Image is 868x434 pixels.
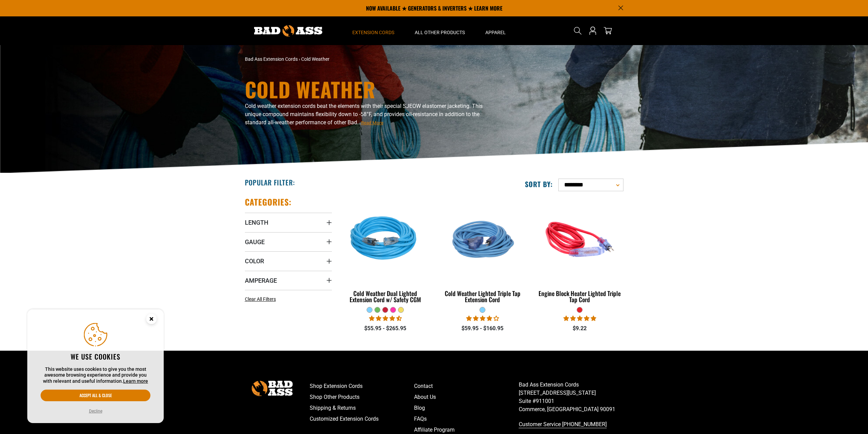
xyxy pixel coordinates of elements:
span: Apparel [485,29,506,36]
span: Cold Weather [301,56,329,62]
nav: breadcrumbs [245,56,494,63]
div: $9.22 [536,324,623,333]
a: Customer Service [PHONE_NUMBER] [519,419,623,430]
a: red Engine Block Heater Lighted Triple Tap Cord [536,197,623,307]
summary: All Other Products [404,16,475,45]
span: Length [245,219,268,226]
span: Clear All Filters [245,296,276,302]
summary: Apparel [475,16,516,45]
summary: Length [245,213,332,232]
img: Light Blue [342,200,428,279]
div: Engine Block Heater Lighted Triple Tap Cord [536,290,623,303]
a: Customized Extension Cords [310,414,414,424]
h2: Popular Filter: [245,178,295,187]
summary: Amperage [245,271,332,290]
a: FAQs [414,414,519,424]
span: 5.00 stars [563,315,596,322]
summary: Extension Cords [342,16,404,45]
button: Accept all & close [41,390,150,401]
img: Light Blue [440,200,526,279]
span: All Other Products [415,29,465,36]
span: 4.18 stars [466,315,499,322]
summary: Gauge [245,232,332,251]
h2: Categories: [245,197,292,207]
span: Cold weather extension cords beat the elements with their special SJEOW elastomer jacketing. This... [245,103,483,126]
p: Bad Ass Extension Cords [STREET_ADDRESS][US_STATE] Suite #911001 Commerce, [GEOGRAPHIC_DATA] 90091 [519,381,623,414]
span: › [299,56,300,62]
summary: Color [245,251,332,270]
a: Bad Ass Extension Cords [245,56,298,62]
span: Gauge [245,238,265,246]
aside: Cookie Consent [27,309,164,423]
label: Sort by: [525,180,553,188]
img: Bad Ass Extension Cords [252,381,293,396]
div: $59.95 - $160.95 [439,324,526,333]
span: 4.62 stars [369,315,402,322]
div: Cold Weather Lighted Triple Tap Extension Cord [439,290,526,303]
span: Amperage [245,277,277,284]
span: Read More [361,120,383,125]
div: $55.95 - $265.95 [342,324,429,333]
a: Shipping & Returns [310,403,414,414]
a: Blog [414,403,519,414]
img: Bad Ass Extension Cords [254,25,322,37]
a: Contact [414,381,519,392]
a: Light Blue Cold Weather Dual Lighted Extension Cord w/ Safety CGM [342,197,429,307]
a: Light Blue Cold Weather Lighted Triple Tap Extension Cord [439,197,526,307]
span: Extension Cords [352,29,394,36]
div: Cold Weather Dual Lighted Extension Cord w/ Safety CGM [342,290,429,303]
a: About Us [414,392,519,403]
img: red [537,200,623,279]
h1: Cold Weather [245,79,494,99]
p: This website uses cookies to give you the most awesome browsing experience and provide you with r... [41,366,150,384]
h2: We use cookies [41,352,150,361]
a: Clear All Filters [245,296,279,303]
a: Shop Extension Cords [310,381,414,392]
summary: Search [572,25,583,36]
a: Learn more [123,378,148,384]
a: Shop Other Products [310,392,414,403]
button: Decline [87,408,104,415]
span: Color [245,257,264,265]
